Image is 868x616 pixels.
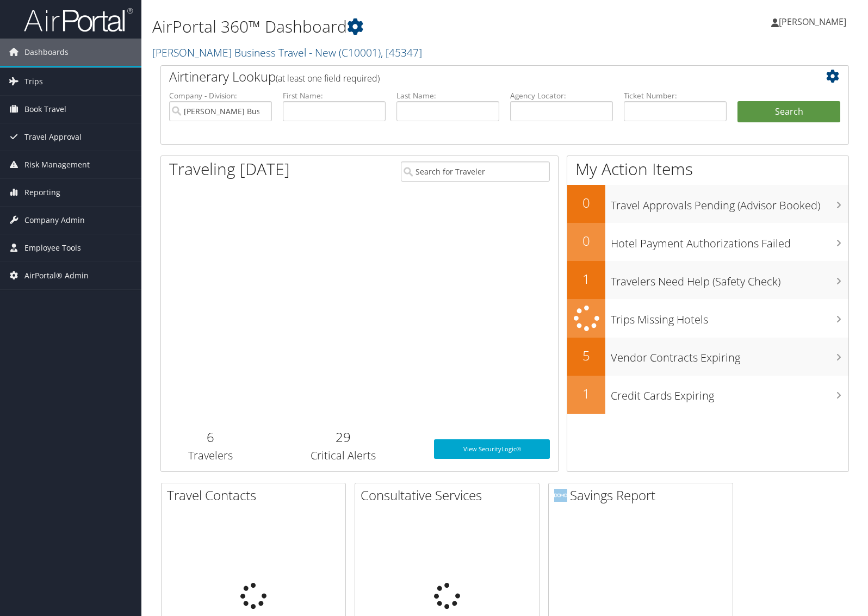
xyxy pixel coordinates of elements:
h3: Critical Alerts [269,448,418,463]
input: Search for Traveler [401,161,550,182]
a: Trips Missing Hotels [567,299,848,338]
a: 5Vendor Contracts Expiring [567,338,848,376]
h2: Airtinerary Lookup [169,67,783,86]
span: Trips [24,68,43,95]
h3: Travelers Need Help (Safety Check) [611,269,848,289]
h2: 0 [567,194,605,212]
span: Reporting [24,179,60,206]
h2: 6 [169,428,252,446]
a: 1Travelers Need Help (Safety Check) [567,261,848,299]
h3: Travelers [169,448,252,463]
label: Company - Division: [169,90,272,101]
h2: Travel Contacts [167,486,345,505]
img: airportal-logo.png [24,7,133,33]
label: Agency Locator: [510,90,613,101]
span: Dashboards [24,39,69,66]
span: Book Travel [24,96,66,123]
h3: Trips Missing Hotels [611,307,848,327]
span: Company Admin [24,207,85,234]
label: First Name: [283,90,386,101]
span: ( C10001 ) [339,45,381,60]
span: Travel Approval [24,123,82,151]
a: [PERSON_NAME] Business Travel - New [152,45,422,60]
h3: Travel Approvals Pending (Advisor Booked) [611,192,848,213]
h1: Traveling [DATE] [169,158,290,181]
h2: 0 [567,232,605,250]
h2: Savings Report [554,486,733,505]
a: View SecurityLogic® [434,439,550,459]
h1: My Action Items [567,158,848,181]
a: 1Credit Cards Expiring [567,376,848,414]
h3: Vendor Contracts Expiring [611,345,848,365]
h2: 1 [567,270,605,288]
a: [PERSON_NAME] [771,5,857,38]
h2: 5 [567,346,605,365]
label: Last Name: [396,90,499,101]
span: Risk Management [24,151,90,178]
span: , [ 45347 ] [381,45,422,60]
h2: Consultative Services [361,486,539,505]
a: 0Travel Approvals Pending (Advisor Booked) [567,185,848,223]
span: (at least one field required) [276,72,380,84]
img: domo-logo.png [554,489,567,502]
h1: AirPortal 360™ Dashboard [152,15,622,38]
button: Search [737,101,840,123]
label: Ticket Number: [624,90,727,101]
span: AirPortal® Admin [24,262,89,289]
span: Employee Tools [24,234,81,262]
h2: 29 [269,428,418,446]
span: [PERSON_NAME] [779,16,846,28]
h3: Credit Cards Expiring [611,383,848,403]
h2: 1 [567,384,605,403]
h3: Hotel Payment Authorizations Failed [611,231,848,251]
a: 0Hotel Payment Authorizations Failed [567,223,848,261]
